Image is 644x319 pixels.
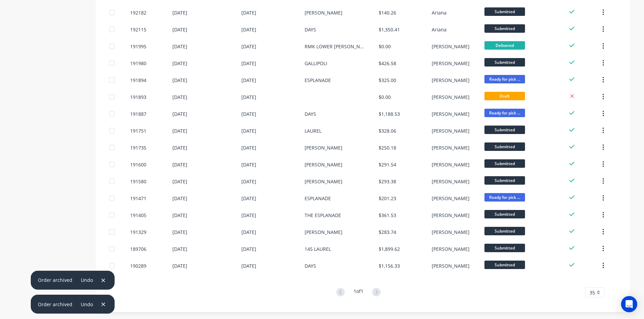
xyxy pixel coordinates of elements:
div: Ariana [432,26,447,33]
span: Submitted [484,7,525,16]
div: 1 of 1 [354,288,363,297]
div: $250.18 [379,144,396,151]
button: Undo [77,276,97,285]
span: Submitted [484,159,525,168]
span: Ready for pick ... [484,109,525,117]
div: [DATE] [172,94,187,101]
div: [PERSON_NAME] [305,9,342,16]
div: [DATE] [172,195,187,202]
div: [DATE] [241,195,256,202]
div: [DATE] [241,212,256,219]
span: 35 [590,289,595,296]
div: [PERSON_NAME] [432,60,470,67]
div: [DATE] [172,178,187,185]
div: [PERSON_NAME] [432,110,470,117]
span: Draft [484,92,525,100]
span: Submitted [484,142,525,151]
div: [DATE] [172,144,187,151]
div: $0.00 [379,94,391,101]
div: [DATE] [172,161,187,168]
div: 191995 [130,43,146,50]
div: $291.54 [379,161,396,168]
div: ESPLANADE [305,77,331,84]
div: $0.00 [379,43,391,50]
div: [PERSON_NAME] [305,178,342,185]
div: [DATE] [241,144,256,151]
div: 189706 [130,245,146,252]
div: [DATE] [172,43,187,50]
div: [PERSON_NAME] [432,229,470,236]
div: 191580 [130,178,146,185]
span: Submitted [484,126,525,134]
span: Submitted [484,210,525,218]
div: [PERSON_NAME] [432,77,470,84]
div: [PERSON_NAME] [432,212,470,219]
div: [PERSON_NAME] [432,127,470,134]
div: THE ESPLANADE [305,212,341,219]
div: $293.38 [379,178,396,185]
div: [DATE] [241,127,256,134]
span: Ready for pick ... [484,75,525,83]
div: [PERSON_NAME] [432,195,470,202]
div: Ariana [432,9,447,16]
div: $283.74 [379,229,396,236]
span: Submitted [484,261,525,269]
div: [PERSON_NAME] [305,229,342,236]
div: 191980 [130,60,146,67]
div: [DATE] [241,161,256,168]
div: $426.58 [379,60,396,67]
div: [PERSON_NAME] [305,161,342,168]
div: Order archived [38,277,72,284]
div: DAYS [305,262,316,269]
div: [PERSON_NAME] [432,144,470,151]
div: $1,899.62 [379,245,400,252]
span: Ready for pick ... [484,193,525,202]
div: [DATE] [241,110,256,117]
div: 145 LAUREL [305,245,331,252]
div: [DATE] [241,9,256,16]
span: Submitted [484,58,525,67]
div: $325.00 [379,77,396,84]
div: [DATE] [241,178,256,185]
div: 191405 [130,212,146,219]
div: [DATE] [172,127,187,134]
div: 191735 [130,144,146,151]
div: [DATE] [241,245,256,252]
div: [DATE] [172,60,187,67]
div: [DATE] [241,60,256,67]
div: [PERSON_NAME] [432,161,470,168]
div: [DATE] [172,110,187,117]
div: [DATE] [241,26,256,33]
div: [DATE] [172,9,187,16]
div: 191600 [130,161,146,168]
div: RMK LOWER [PERSON_NAME] [305,43,365,50]
div: [DATE] [241,43,256,50]
div: [PERSON_NAME] [432,245,470,252]
div: $1,156.33 [379,262,400,269]
span: Submitted [484,24,525,33]
div: Order archived [38,301,72,308]
div: 190289 [130,262,146,269]
div: 191894 [130,77,146,84]
div: [DATE] [172,229,187,236]
div: [PERSON_NAME] [432,178,470,185]
div: $1,350.41 [379,26,400,33]
div: DAYS [305,26,316,33]
div: 192182 [130,9,146,16]
div: [DATE] [172,245,187,252]
div: LAUREL [305,127,321,134]
div: 191893 [130,94,146,101]
div: [PERSON_NAME] [432,43,470,50]
div: DAYS [305,110,316,117]
div: [DATE] [172,77,187,84]
div: ESPLANADE [305,195,331,202]
div: [DATE] [241,229,256,236]
div: $1,188.53 [379,110,400,117]
button: Undo [77,300,97,309]
div: [DATE] [172,26,187,33]
div: $328.06 [379,127,396,134]
span: Submitted [484,227,525,235]
div: [DATE] [241,94,256,101]
span: Submitted [484,176,525,185]
div: 192115 [130,26,146,33]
